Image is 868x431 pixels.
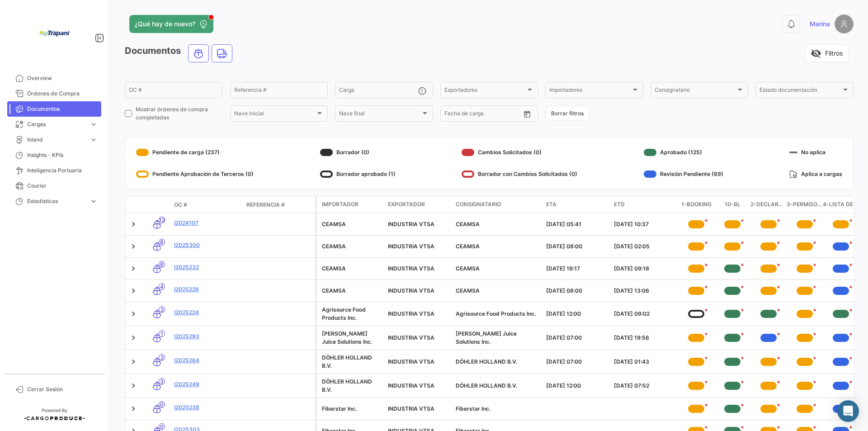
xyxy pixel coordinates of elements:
div: INDUSTRIA VTSA [388,242,448,251]
span: 2 [159,354,165,361]
span: 3 [159,378,165,385]
span: Exportador [388,200,425,208]
div: [DATE] 08:00 [546,242,607,251]
span: 4 [159,283,165,290]
span: CEAMSA [456,221,480,227]
datatable-header-cell: Consignatario [452,197,542,213]
button: visibility_offFiltros [805,44,849,62]
div: [DATE] 01:43 [614,358,675,366]
datatable-header-cell: ETA [542,197,610,213]
h3: Documentos [125,44,235,62]
div: Borrador aprobado (1) [320,167,396,181]
a: Expand/Collapse Row [129,404,138,413]
div: [DATE] 19:56 [614,334,675,342]
div: Fiberstar Inc. [322,405,381,413]
span: Importadores [549,88,631,95]
input: Desde [444,112,461,118]
span: Consignatario [655,88,736,95]
div: DÖHLER HOLLAND B.V. [322,354,381,370]
a: Expand/Collapse Row [129,286,138,295]
div: Revisión Pendiente (69) [644,167,723,181]
span: Mostrar órdenes de compra completadas [136,105,222,122]
a: Expand/Collapse Row [129,381,138,390]
span: Overview [27,74,98,82]
a: Expand/Collapse Row [129,264,138,273]
div: [DATE] 13:06 [614,287,675,295]
datatable-header-cell: 3-Permiso de embarque [787,197,823,213]
span: Agrisource Food Products Inc. [456,310,536,317]
input: Hasta [467,112,503,118]
a: I2025300 [174,241,239,249]
button: Open calendar [520,107,534,121]
div: INDUSTRIA VTSA [388,265,448,273]
span: CEAMSA [456,243,480,250]
span: 2 [159,306,165,313]
span: Doehler Juice Solutions Inc. [456,330,517,345]
div: [DATE] 07:00 [546,334,607,342]
span: Marina [810,19,830,28]
div: Pendiente de carga (237) [136,145,254,160]
div: [DATE] 12:00 [546,310,607,318]
div: [PERSON_NAME] Juice Solutions Inc. [322,330,381,346]
a: I2025249 [174,380,239,388]
datatable-header-cell: ETD [610,197,678,213]
img: placeholder-user.png [835,14,854,33]
span: Nave final [339,112,420,118]
a: I2024107 [174,219,239,227]
div: [DATE] 02:05 [614,242,675,251]
div: Agrisource Food Products Inc. [322,306,381,322]
datatable-header-cell: OC # [170,197,243,213]
span: 0 [159,401,165,408]
span: Órdenes de Compra [27,90,98,98]
a: Órdenes de Compra [7,86,101,101]
div: Aplica a cargas [789,167,842,181]
div: Cambios Solicitados (0) [462,145,577,160]
div: [DATE] 12:00 [546,382,607,390]
span: CEAMSA [456,265,480,272]
div: INDUSTRIA VTSA [388,220,448,228]
a: Expand/Collapse Row [129,309,138,318]
a: Insights - KPIs [7,147,101,163]
div: INDUSTRIA VTSA [388,310,448,318]
span: 4-Lista de empaque [823,200,859,209]
span: 8 [159,239,165,246]
span: 0 [159,423,165,430]
span: Consignatario [456,200,501,208]
span: 12 [159,217,165,223]
div: INDUSTRIA VTSA [388,287,448,295]
div: [DATE] 09:18 [614,265,675,273]
datatable-header-cell: 1-Booking [678,197,714,213]
datatable-header-cell: 10-BL [714,197,750,213]
a: Overview [7,71,101,86]
span: expand_more [90,120,98,128]
datatable-header-cell: 4-Lista de empaque [823,197,859,213]
div: [DATE] 07:52 [614,382,675,390]
div: Aprobado (125) [644,145,723,160]
span: DÖHLER HOLLAND B.V. [456,358,517,365]
a: I2025264 [174,356,239,365]
span: visibility_off [811,48,821,59]
datatable-header-cell: Modo de Transporte [143,201,170,208]
a: I2025232 [174,263,239,271]
span: 1 [159,330,165,337]
span: 10-BL [725,200,741,209]
div: Borrador (0) [320,145,396,160]
span: Courier [27,182,98,190]
div: [DATE] 05:41 [546,220,607,228]
div: [DATE] 07:00 [546,358,607,366]
div: [DATE] 09:02 [614,310,675,318]
a: Inteligencia Portuaria [7,163,101,178]
datatable-header-cell: Exportador [384,197,452,213]
span: Documentos [27,105,98,113]
datatable-header-cell: Importador [316,197,384,213]
div: DÖHLER HOLLAND B.V. [322,378,381,394]
div: [DATE] 19:17 [546,265,607,273]
a: I2025238 [174,403,239,412]
span: Importador [322,200,359,208]
a: Expand/Collapse Row [129,357,138,366]
span: Estadísticas [27,197,86,205]
span: Estado documentación [759,88,841,95]
div: INDUSTRIA VTSA [388,334,448,342]
a: I2025293 [174,332,239,341]
div: CEAMSA [322,220,381,228]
